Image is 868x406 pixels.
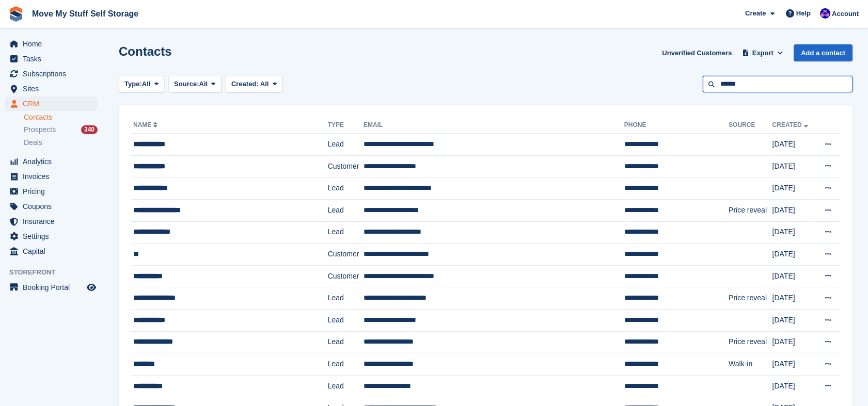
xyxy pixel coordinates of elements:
[168,76,222,93] button: Source: All
[28,5,143,22] a: Move My Stuff Self Storage
[328,117,364,134] th: Type
[23,184,85,199] span: Pricing
[5,214,98,229] a: menu
[5,244,98,258] a: menu
[772,331,815,353] td: [DATE]
[119,44,172,58] h1: Contacts
[8,6,24,22] img: stora-icon-8386f47178a22dfd0bd8f6a31ec36ba5ce8667c1dd55bd0f319d3a0aa187defe.svg
[729,331,772,353] td: Price reveal
[24,137,98,148] a: Deals
[85,281,98,294] a: Preview store
[328,243,364,266] td: Customer
[328,221,364,243] td: Lead
[23,169,85,184] span: Invoices
[124,79,142,89] span: Type:
[5,67,98,81] a: menu
[772,353,815,376] td: [DATE]
[5,96,98,111] a: menu
[658,44,736,61] a: Unverified Customers
[119,76,164,93] button: Type: All
[174,79,199,89] span: Source:
[745,8,766,19] span: Create
[226,76,282,93] button: Created: All
[133,121,160,128] a: Name
[24,138,42,148] span: Deals
[5,169,98,184] a: menu
[328,265,364,287] td: Customer
[729,353,772,376] td: Walk-in
[729,199,772,221] td: Price reveal
[24,125,56,135] span: Prospects
[772,309,815,331] td: [DATE]
[772,121,810,128] a: Created
[624,117,729,134] th: Phone
[729,287,772,310] td: Price reveal
[5,82,98,96] a: menu
[752,48,774,58] span: Export
[772,221,815,243] td: [DATE]
[328,375,364,397] td: Lead
[772,155,815,177] td: [DATE]
[740,44,785,61] button: Export
[5,52,98,66] a: menu
[328,134,364,156] td: Lead
[772,287,815,310] td: [DATE]
[5,280,98,295] a: menu
[328,331,364,353] td: Lead
[328,155,364,177] td: Customer
[772,265,815,287] td: [DATE]
[23,67,85,81] span: Subscriptions
[794,44,853,61] a: Add a contact
[772,134,815,156] td: [DATE]
[328,287,364,310] td: Lead
[23,199,85,214] span: Coupons
[23,52,85,66] span: Tasks
[23,37,85,51] span: Home
[772,243,815,266] td: [DATE]
[23,244,85,258] span: Capital
[23,82,85,96] span: Sites
[81,125,98,134] div: 340
[328,177,364,200] td: Lead
[820,8,830,19] img: Jade Whetnall
[832,9,859,19] span: Account
[23,96,85,111] span: CRM
[23,214,85,229] span: Insurance
[5,199,98,214] a: menu
[5,37,98,51] a: menu
[772,375,815,397] td: [DATE]
[772,199,815,221] td: [DATE]
[231,80,259,88] span: Created:
[23,229,85,243] span: Settings
[9,267,103,278] span: Storefront
[328,353,364,376] td: Lead
[5,154,98,169] a: menu
[24,112,98,122] a: Contacts
[23,280,85,295] span: Booking Portal
[729,117,772,134] th: Source
[24,124,98,135] a: Prospects 340
[328,199,364,221] td: Lead
[260,80,269,88] span: All
[23,154,85,169] span: Analytics
[796,8,811,19] span: Help
[5,229,98,243] a: menu
[5,184,98,199] a: menu
[364,117,624,134] th: Email
[772,177,815,200] td: [DATE]
[142,79,151,89] span: All
[328,309,364,331] td: Lead
[199,79,208,89] span: All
